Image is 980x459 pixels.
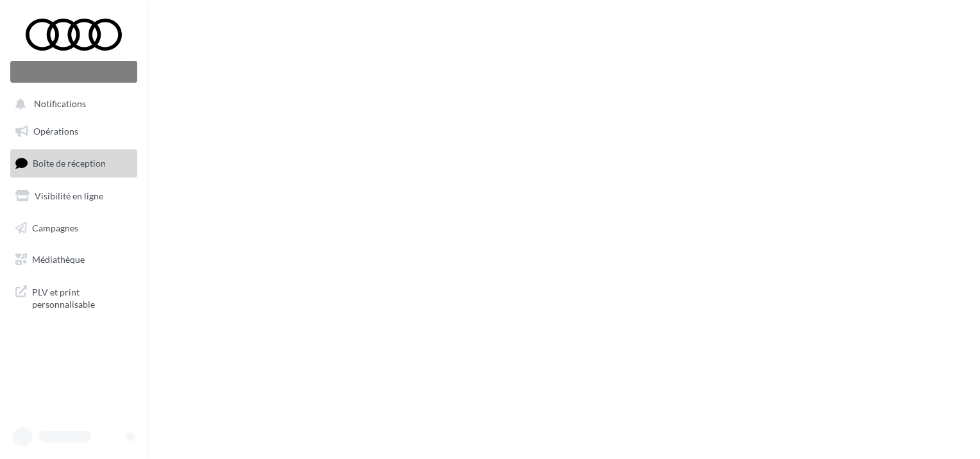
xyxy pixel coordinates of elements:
a: Médiathèque [8,246,140,273]
a: PLV et print personnalisable [8,278,140,316]
span: Notifications [34,99,86,110]
a: Visibilité en ligne [8,183,140,210]
span: Boîte de réception [33,158,106,169]
a: Campagnes [8,215,140,242]
span: Visibilité en ligne [35,190,103,201]
a: Boîte de réception [8,149,140,177]
span: Opérations [33,126,78,137]
a: Opérations [8,118,140,145]
span: PLV et print personnalisable [32,283,132,311]
div: Nouvelle campagne [10,61,137,83]
span: Médiathèque [32,254,85,265]
span: Campagnes [32,222,78,233]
